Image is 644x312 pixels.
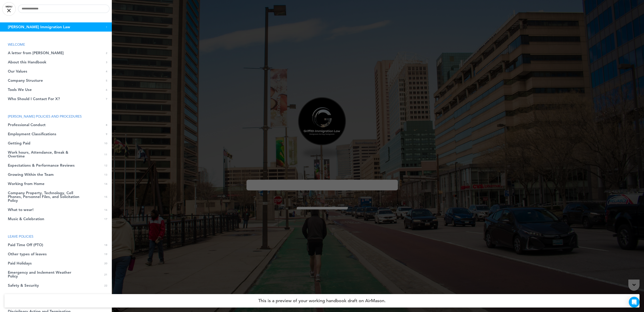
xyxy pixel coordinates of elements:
span: Our Values [8,69,27,73]
h4: This is a preview of your working handbook draft on AirMason. [4,294,640,308]
span: 18 [104,243,107,247]
span: 19 [104,252,107,256]
span: Music & Celebration [8,217,44,221]
div: Open Intercom Messenger [629,297,640,308]
span: Emergency and Inclement Weather Policy [8,271,82,278]
span: Employment Classifications [8,132,56,136]
span: 8 [106,123,107,127]
span: Safety & Security [8,284,39,287]
span: Other types of leaves [8,252,47,256]
span: Expectations & Performance Reviews [8,164,75,167]
span: Professional Conduct [8,123,46,127]
span: Growing Within the Team [8,173,54,176]
span: 5 [106,79,107,82]
span: Griffith Immigration Law [8,25,70,29]
span: 10 [104,141,107,145]
span: Company Property, Technology, Cell Phones, Personnel Files, and Solicitation Policy [8,191,82,202]
span: 2 [106,51,107,55]
span: Company Structure [8,79,43,82]
span: Paid Holidays [8,261,32,265]
span: What to wear! [8,208,34,212]
span: Tools We Use [8,88,32,92]
span: 15 [104,195,107,199]
span: 16 [104,208,107,212]
span: Working from Home [8,182,44,186]
span: 1 [106,25,107,29]
span: A letter from Ray [8,51,64,55]
span: Paid Time Off (PTO) [8,243,43,247]
span: Getting Paid [8,141,30,145]
span: 14 [104,182,107,186]
span: 6 [106,88,107,92]
span: 4 [106,69,107,73]
span: 12 [104,164,107,167]
span: 13 [104,173,107,176]
span: Work hours, Attendance, Break & Overtime [8,151,82,158]
span: 3 [106,60,107,64]
span: 17 [104,217,107,221]
span: 9 [106,132,107,136]
span: 20 [104,261,107,265]
span: Who Should I Contact For X? [8,97,60,101]
span: 22 [104,284,107,287]
a: MENU [2,2,16,16]
span: 11 [104,153,107,156]
span: 21 [104,273,107,276]
span: About this Handbook [8,60,46,64]
span: 7 [106,97,107,101]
